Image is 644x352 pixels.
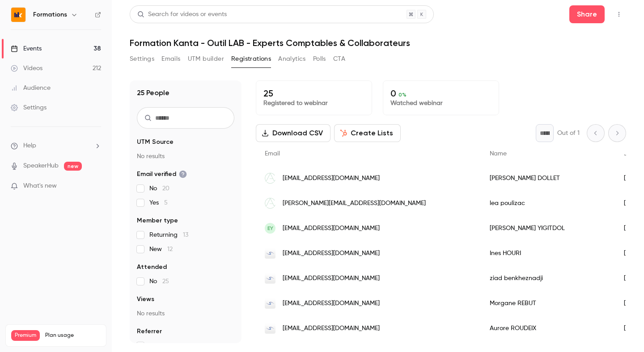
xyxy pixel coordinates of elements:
[149,277,169,286] span: No
[390,99,491,108] p: Watched webinar
[231,52,271,66] button: Registrations
[11,141,101,151] li: help-dropdown-opener
[11,103,47,112] div: Settings
[390,88,491,99] p: 0
[11,84,51,92] div: Audience
[11,330,40,341] span: Premium
[481,291,615,316] div: Morgane REBUT
[265,273,275,284] img: isacom-expertcomptable.fr
[265,248,275,259] img: isacom-expertcomptable.fr
[33,10,67,19] h6: Formations
[481,216,615,241] div: [PERSON_NAME] YIGITDOL
[334,124,401,142] button: Create Lists
[283,174,380,183] span: [EMAIL_ADDRESS][DOMAIN_NAME]
[557,129,580,138] p: Out of 1
[137,263,167,272] span: Attended
[481,316,615,341] div: Aurore ROUDEIX
[137,138,174,147] span: UTM Source
[137,327,162,336] span: Referrer
[164,200,168,206] span: 5
[64,162,82,171] span: new
[569,5,605,23] button: Share
[137,309,234,318] p: No results
[11,44,42,53] div: Events
[283,199,426,208] span: [PERSON_NAME][EMAIL_ADDRESS][DOMAIN_NAME]
[23,161,59,171] a: SpeakerHub
[481,191,615,216] div: lea poulizac
[149,245,173,254] span: New
[162,278,169,285] span: 25
[490,151,507,157] span: Name
[149,341,178,350] span: Other
[149,184,169,193] span: No
[130,38,626,48] h1: Formation Kanta - Outil LAB - Experts Comptables & Collaborateurs
[137,170,187,179] span: Email verified
[90,182,101,190] iframe: Noticeable Trigger
[137,216,178,225] span: Member type
[167,246,173,252] span: 12
[149,230,188,239] span: Returning
[481,266,615,291] div: ziad benkheznadji
[265,298,275,309] img: isacom-expertcomptable.fr
[137,88,169,98] h1: 25 People
[278,52,306,66] button: Analytics
[333,52,345,66] button: CTA
[45,332,101,339] span: Plan usage
[267,224,273,232] span: EY
[137,10,227,19] div: Search for videos or events
[481,166,615,191] div: [PERSON_NAME] DOLLET
[283,299,380,308] span: [EMAIL_ADDRESS][DOMAIN_NAME]
[398,92,407,98] span: 0 %
[23,141,36,151] span: Help
[283,324,380,333] span: [EMAIL_ADDRESS][DOMAIN_NAME]
[263,99,364,108] p: Registered to webinar
[188,52,224,66] button: UTM builder
[283,274,380,283] span: [EMAIL_ADDRESS][DOMAIN_NAME]
[481,241,615,266] div: Ines HOURI
[11,8,25,22] img: Formations
[283,249,380,258] span: [EMAIL_ADDRESS][DOMAIN_NAME]
[23,181,57,191] span: What's new
[265,198,275,209] img: alcexpertise.fr
[263,88,364,99] p: 25
[162,185,169,192] span: 20
[149,198,168,207] span: Yes
[256,124,330,142] button: Download CSV
[265,151,280,157] span: Email
[137,152,234,161] p: No results
[137,295,154,304] span: Views
[130,52,154,66] button: Settings
[11,64,42,73] div: Videos
[171,343,178,349] span: 25
[265,323,275,334] img: isacom-expertcomptable.fr
[183,232,188,238] span: 13
[265,173,275,184] img: alcexpertise.fr
[137,138,234,350] section: facet-groups
[313,52,326,66] button: Polls
[283,224,380,233] span: [EMAIL_ADDRESS][DOMAIN_NAME]
[161,52,180,66] button: Emails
